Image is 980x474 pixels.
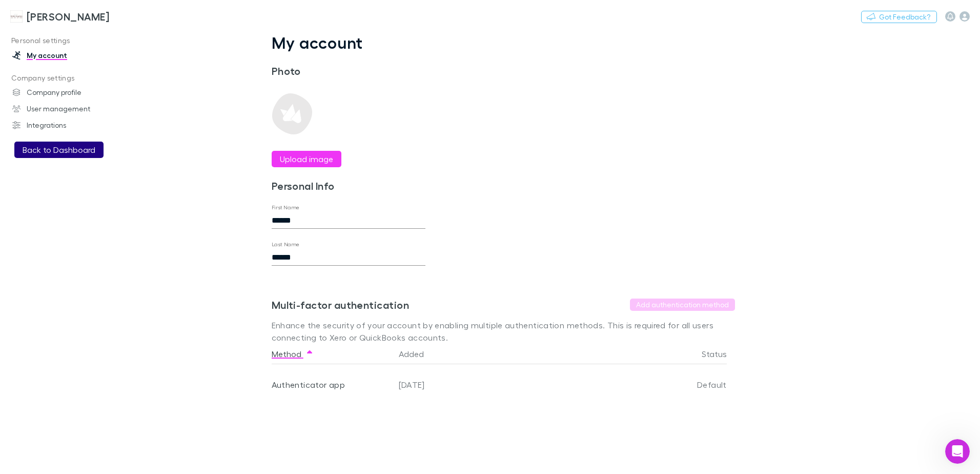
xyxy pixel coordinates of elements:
h1: My account [272,33,735,52]
div: Default [635,364,727,405]
div: [DATE] [395,364,635,405]
a: User management [2,101,138,117]
button: Back to Dashboard [14,142,104,158]
a: Integrations [2,117,138,133]
p: Personal settings [2,34,138,47]
img: Preview [272,93,313,134]
label: Last Name [272,241,300,248]
a: [PERSON_NAME] [4,4,115,29]
button: Upload image [272,151,341,167]
button: Add authentication method [630,299,735,311]
a: Company profile [2,84,138,101]
button: Status [702,344,739,364]
iframe: Intercom live chat [945,439,970,464]
label: First Name [272,204,300,211]
div: Authenticator app [272,364,391,405]
h3: Multi-factor authentication [272,299,409,311]
button: Method [272,344,314,364]
h3: Photo [272,65,425,77]
button: Got Feedback? [861,11,937,23]
h3: Personal Info [272,180,425,192]
p: Enhance the security of your account by enabling multiple authentication methods. This is require... [272,319,735,344]
label: Upload image [280,153,333,165]
a: My account [2,47,138,64]
h3: [PERSON_NAME] [27,10,109,23]
img: Hales Douglass's Logo [10,10,23,23]
p: Company settings [2,72,138,85]
button: Added [399,344,436,364]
